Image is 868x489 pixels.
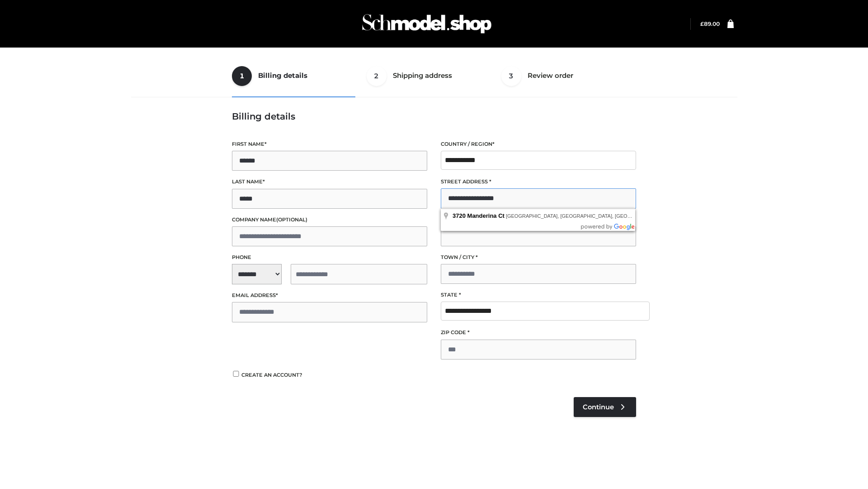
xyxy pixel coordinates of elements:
span: Manderina Ct [467,212,505,219]
span: 3720 [453,212,466,219]
img: Schmodel Admin 964 [359,6,495,42]
label: Street address [441,177,636,186]
bdi: 89.00 [700,20,720,27]
label: Last name [232,177,427,186]
label: Country / Region [441,140,636,149]
span: Continue [583,403,614,411]
a: £89.00 [700,20,720,27]
h3: Billing details [232,111,636,122]
span: [GEOGRAPHIC_DATA], [GEOGRAPHIC_DATA], [GEOGRAPHIC_DATA] [506,213,667,219]
a: Continue [574,397,636,417]
label: State [441,291,636,299]
label: Phone [232,253,427,262]
label: Company name [232,216,427,224]
span: (optional) [276,216,307,223]
label: ZIP Code [441,328,636,337]
label: Email address [232,291,427,300]
label: First name [232,140,427,149]
span: Create an account? [241,372,302,378]
input: Create an account? [232,371,240,377]
span: £ [700,20,704,27]
label: Town / City [441,253,636,262]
